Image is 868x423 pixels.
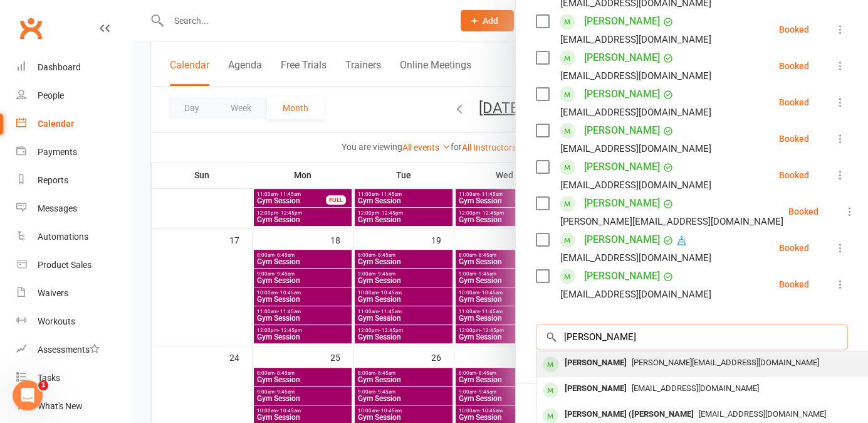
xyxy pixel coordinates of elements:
a: Reports [16,166,132,195]
a: [PERSON_NAME] [584,157,660,177]
a: Calendar [16,110,132,138]
div: [EMAIL_ADDRESS][DOMAIN_NAME] [560,104,711,120]
a: Payments [16,138,132,166]
div: Booked [779,134,809,143]
div: [EMAIL_ADDRESS][DOMAIN_NAME] [560,250,711,266]
input: Search to add attendees [536,324,848,350]
span: 1 [38,380,48,390]
div: Booked [779,171,809,179]
iframe: Intercom live chat [13,380,43,410]
div: People [38,90,64,100]
div: Automations [38,232,88,242]
div: Booked [779,62,809,70]
div: Dashboard [38,62,81,72]
a: Dashboard [16,53,132,82]
div: Product Sales [38,260,92,270]
a: Assessments [16,336,132,364]
div: Messages [38,203,77,213]
a: Tasks [16,364,132,392]
div: Workouts [38,316,75,326]
div: Booked [788,207,818,216]
div: [EMAIL_ADDRESS][DOMAIN_NAME] [560,68,711,84]
div: member [543,356,558,372]
div: Payments [38,147,77,157]
div: [EMAIL_ADDRESS][DOMAIN_NAME] [560,177,711,193]
div: Reports [38,175,68,185]
a: [PERSON_NAME] [584,48,660,68]
a: Workouts [16,308,132,336]
a: Messages [16,195,132,223]
span: [PERSON_NAME][EMAIL_ADDRESS][DOMAIN_NAME] [632,358,819,367]
div: Tasks [38,373,60,383]
a: What's New [16,392,132,420]
div: [PERSON_NAME] [560,380,632,398]
a: Clubworx [15,13,46,44]
span: [EMAIL_ADDRESS][DOMAIN_NAME] [632,383,759,393]
div: [PERSON_NAME] [560,354,632,372]
a: [PERSON_NAME] [584,230,660,250]
div: member [543,382,558,398]
a: [PERSON_NAME] [584,84,660,104]
span: [EMAIL_ADDRESS][DOMAIN_NAME] [699,409,826,419]
a: Product Sales [16,251,132,279]
div: [EMAIL_ADDRESS][DOMAIN_NAME] [560,31,711,48]
div: Assessments [38,345,100,355]
div: Booked [779,98,809,107]
a: Automations [16,223,132,251]
div: What's New [38,401,83,411]
div: [PERSON_NAME][EMAIL_ADDRESS][DOMAIN_NAME] [560,213,783,230]
a: Waivers [16,279,132,308]
div: [EMAIL_ADDRESS][DOMAIN_NAME] [560,141,711,157]
div: Booked [779,280,809,289]
div: [EMAIL_ADDRESS][DOMAIN_NAME] [560,286,711,303]
a: [PERSON_NAME] [584,193,660,213]
div: Booked [779,244,809,252]
a: People [16,82,132,110]
div: Booked [779,25,809,34]
a: [PERSON_NAME] [584,266,660,286]
a: [PERSON_NAME] [584,120,660,141]
a: [PERSON_NAME] [584,11,660,31]
div: Calendar [38,119,74,129]
div: Waivers [38,288,68,298]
